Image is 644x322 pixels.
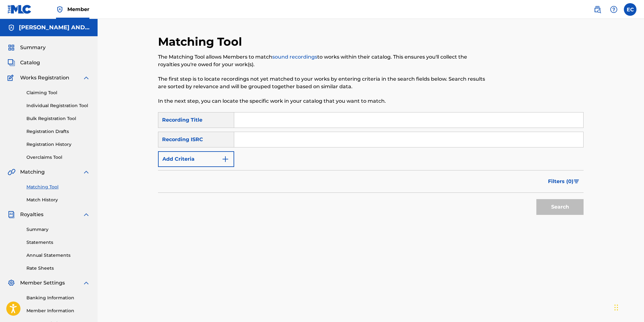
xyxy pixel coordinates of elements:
span: Matching [20,168,45,176]
img: Top Rightsholder [56,6,64,13]
span: Filters ( 0 ) [548,178,573,185]
iframe: Chat Widget [613,292,644,322]
a: Match History [26,197,90,203]
img: 9d2ae6d4665cec9f34b9.svg [222,155,229,163]
h5: COHEN AND COHEN [19,24,90,31]
p: The first step is to locate recordings not yet matched to your works by entering criteria in the ... [158,75,486,90]
a: Registration Drafts [26,128,90,135]
img: expand [82,74,90,82]
img: Catalog [8,59,15,66]
img: help [610,6,618,13]
p: The Matching Tool allows Members to match to works within their catalog. This ensures you'll coll... [158,53,486,68]
span: Royalties [20,211,43,218]
img: search [594,6,601,13]
button: Add Criteria [158,151,234,167]
a: Claiming Tool [26,89,90,96]
a: Summary [26,226,90,233]
img: expand [82,279,90,287]
img: expand [82,211,90,218]
a: Member Information [26,308,90,314]
span: Works Registration [20,74,69,82]
iframe: Resource Center [626,217,644,267]
img: Accounts [8,24,15,32]
a: Banking Information [26,295,90,301]
a: Public Search [591,3,604,16]
img: Royalties [8,211,15,218]
a: Registration History [26,141,90,148]
img: expand [82,168,90,176]
span: Member Settings [20,279,65,287]
img: Matching [8,168,15,176]
h2: Matching Tool [158,35,245,49]
a: SummarySummary [8,44,46,51]
img: Member Settings [8,279,15,287]
a: sound recordings [272,54,317,60]
a: Bulk Registration Tool [26,115,90,122]
div: Help [607,3,620,16]
img: Works Registration [8,74,16,82]
span: Catalog [20,59,40,66]
div: User Menu [624,3,636,16]
p: In the next step, you can locate the specific work in your catalog that you want to match. [158,97,486,105]
span: Summary [20,44,46,51]
a: Overclaims Tool [26,154,90,161]
img: Summary [8,44,15,51]
button: Filters (0) [544,174,584,189]
div: Drag [614,298,618,317]
span: Member [67,6,89,13]
a: Rate Sheets [26,265,90,272]
img: MLC Logo [8,5,32,14]
a: Individual Registration Tool [26,102,90,109]
a: Statements [26,239,90,246]
a: CatalogCatalog [8,59,40,66]
a: Annual Statements [26,252,90,259]
form: Search Form [158,112,584,218]
a: Matching Tool [26,184,90,190]
img: filter [574,180,579,183]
